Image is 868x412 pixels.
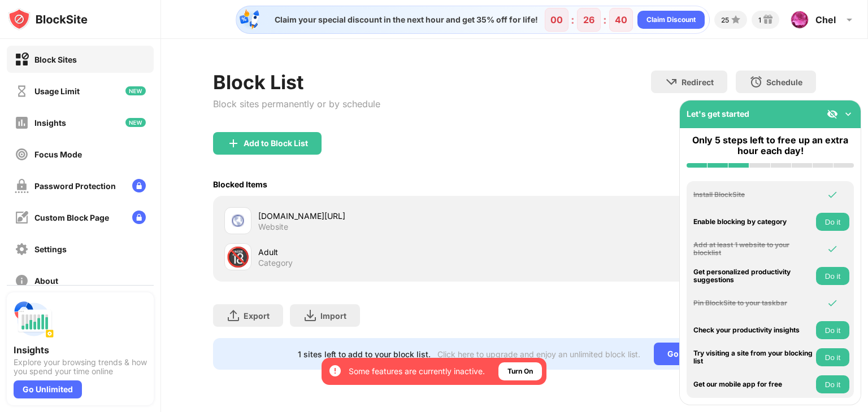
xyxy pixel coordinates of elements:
[15,274,29,288] img: about-off.svg
[729,13,743,27] img: points-small.svg
[601,11,609,29] div: :
[693,218,813,226] div: Enable blocking by category
[827,108,838,120] img: eye-not-visible.svg
[693,380,813,388] div: Get our mobile app for free
[815,14,836,25] div: Chel
[226,246,250,269] div: 🔞
[646,14,696,25] div: Claim Discount
[15,179,29,193] img: password-protection-off.svg
[34,86,80,96] div: Usage Limit
[816,267,849,285] button: Do it
[816,213,849,231] button: Do it
[827,189,838,200] img: omni-check.svg
[687,135,854,156] div: Only 5 steps left to free up an extra hour each day!
[14,299,54,340] img: push-insights.svg
[15,52,29,67] img: block-on.svg
[132,211,146,224] img: lock-menu.svg
[34,181,116,191] div: Password Protection
[583,14,594,25] div: 26
[258,222,288,232] div: Website
[693,268,813,284] div: Get personalized productivity suggestions
[654,343,731,365] div: Go Unlimited
[34,150,82,159] div: Focus Mode
[816,321,849,339] button: Do it
[258,210,514,222] div: [DOMAIN_NAME][URL]
[328,364,342,378] img: error-circle-white.svg
[693,326,813,334] div: Check your productivity insights
[213,98,380,109] div: Block sites permanently or by schedule
[34,276,58,286] div: About
[14,344,147,356] div: Insights
[827,297,838,309] img: omni-check.svg
[238,8,261,31] img: specialOfferDiscount.svg
[761,13,775,27] img: reward-small.svg
[816,375,849,393] button: Do it
[132,179,146,192] img: lock-menu.svg
[843,108,854,120] img: omni-setup-toggle.svg
[568,11,577,29] div: :
[437,349,640,359] div: Click here to upgrade and enjoy an unlimited block list.
[791,11,809,29] img: ACg8ocJGLjB3zCMGjuJIFXC_ab88SE8-d-wsAMXUyF-YvXasEtCwbI0mpA=s96-c
[682,77,714,87] div: Redirect
[15,211,29,225] img: customize-block-page-off.svg
[213,179,267,189] div: Blocked Items
[320,311,346,321] div: Import
[258,258,293,268] div: Category
[693,349,813,366] div: Try visiting a site from your blocking list
[15,242,29,256] img: settings-off.svg
[693,191,813,199] div: Install BlockSite
[298,349,431,359] div: 1 sites left to add to your block list.
[34,55,77,64] div: Block Sites
[15,147,29,161] img: focus-off.svg
[244,311,270,321] div: Export
[125,86,146,95] img: new-icon.svg
[15,116,29,130] img: insights-off.svg
[827,243,838,255] img: omni-check.svg
[268,15,538,25] div: Claim your special discount in the next hour and get 35% off for life!
[615,14,627,25] div: 40
[15,84,29,98] img: time-usage-off.svg
[758,16,761,24] div: 1
[14,380,82,398] div: Go Unlimited
[14,358,147,376] div: Explore your browsing trends & how you spend your time online
[34,118,66,128] div: Insights
[231,214,245,227] img: favicons
[550,14,563,25] div: 00
[349,366,485,377] div: Some features are currently inactive.
[766,77,802,87] div: Schedule
[721,16,729,24] div: 25
[258,246,514,258] div: Adult
[34,213,109,222] div: Custom Block Page
[687,109,749,119] div: Let's get started
[693,241,813,257] div: Add at least 1 website to your blocklist
[213,71,380,94] div: Block List
[8,8,88,30] img: logo-blocksite.svg
[244,139,308,148] div: Add to Block List
[34,244,67,254] div: Settings
[507,366,533,377] div: Turn On
[125,118,146,127] img: new-icon.svg
[693,299,813,307] div: Pin BlockSite to your taskbar
[816,348,849,366] button: Do it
